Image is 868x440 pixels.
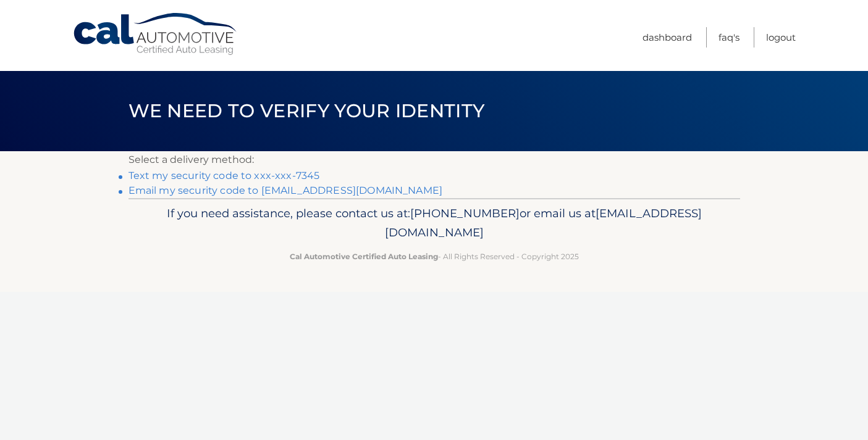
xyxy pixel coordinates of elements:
span: [PHONE_NUMBER] [410,206,520,220]
p: If you need assistance, please contact us at: or email us at [137,204,732,243]
p: Select a delivery method: [129,151,740,168]
a: Cal Automotive [72,12,239,56]
a: FAQ's [718,27,739,48]
a: Text my security code to xxx-xxx-7345 [129,170,320,181]
a: Logout [766,27,796,48]
span: We need to verify your identity [129,99,485,122]
a: Email my security code to [EMAIL_ADDRESS][DOMAIN_NAME] [129,185,443,196]
p: - All Rights Reserved - Copyright 2025 [137,250,732,263]
strong: Cal Automotive Certified Auto Leasing [290,252,438,261]
a: Dashboard [643,27,692,48]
